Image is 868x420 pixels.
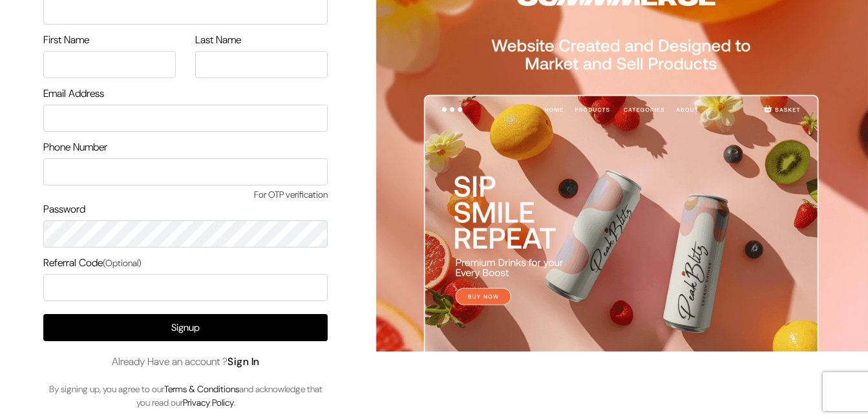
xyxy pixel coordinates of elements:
[43,32,89,48] label: First Name
[103,257,142,269] span: (Optional)
[43,140,107,155] label: Phone Number
[164,383,239,395] a: Terms & Conditions
[43,314,328,341] button: Signup
[43,202,85,217] label: Password
[43,383,328,410] p: By signing up, you agree to our and acknowledge that you read our .
[43,86,104,101] label: Email Address
[195,32,241,48] label: Last Name
[112,354,260,370] span: Already Have an account ?
[183,397,234,408] a: Privacy Policy
[43,255,142,271] label: Referral Code
[228,355,260,368] a: Sign In
[43,188,328,202] span: For OTP verification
